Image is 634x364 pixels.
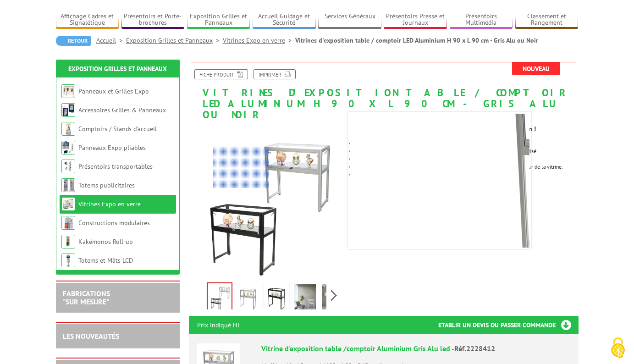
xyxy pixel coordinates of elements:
a: Exposition Grilles et Panneaux [187,12,250,28]
img: vitrine_exposition_table_comptoir_aluminium_noir_led_2228413.jpg [265,284,287,313]
a: Constructions modulaires [78,219,150,227]
img: Cookies (fenêtre modale) [606,336,629,359]
li: Vitrines d'exposition table / comptoir LED Aluminium H 90 x L 90 cm - Gris Alu ou Noir [295,36,538,45]
a: Panneaux et Grilles Expo [78,87,149,95]
span: Nouveau [512,62,560,75]
a: Panneaux Expo pliables [78,143,146,152]
img: vitrine_exposition_table_comptoir_aluminium_gris_et_noir_alu_led_2228412_2228413.jpg [208,283,232,312]
img: Accessoires Grilles & Panneaux [61,103,75,117]
img: Kakémonos Roll-up [61,235,75,248]
a: Retour [56,36,91,46]
img: Totems publicitaires [61,178,75,192]
img: Constructions modulaires [61,216,75,230]
a: Accessoires Grilles & Panneaux [78,106,166,114]
span: Réf.2228412 [454,344,495,353]
img: Totems et Mâts LCD [61,254,75,267]
a: Présentoirs transportables [78,162,153,171]
a: Totems et Mâts LCD [78,256,133,265]
img: Présentoirs transportables [61,160,75,173]
a: Kakémonos Roll-up [78,237,133,246]
a: Affichage Cadres et Signalétique [56,12,119,28]
img: Vitrines Expo en verre [61,197,75,211]
a: FABRICATIONS"Sur Mesure" [63,289,110,306]
img: Comptoirs / Stands d'accueil [61,122,75,136]
a: Vitrines Expo en verre [78,200,141,208]
h3: Etablir un devis ou passer commande [438,316,579,334]
a: Totems publicitaires [78,181,135,189]
a: Exposition Grilles et Panneaux [68,65,167,73]
span: Next [330,288,338,303]
a: Classement et Rangement [515,12,579,28]
a: Fiche produit [194,69,248,79]
img: Panneaux et Grilles Expo [61,84,75,98]
a: LES NOUVEAUTÉS [63,331,119,341]
a: Imprimer [254,69,296,79]
h1: Vitrines d'exposition table / comptoir LED Aluminium H 90 x L 90 cm - Gris Alu ou Noir [182,62,585,121]
img: vitrine_exposition_table_comptoir_aluminium_gris_alu_led_2228412.jpg [237,284,259,313]
a: Accueil Guidage et Sécurité [253,12,316,28]
a: Présentoirs Multimédia [450,12,513,28]
a: Vitrines Expo en verre [223,36,295,44]
a: Comptoirs / Stands d'accueil [78,125,157,133]
a: Services Généraux [318,12,381,28]
a: Accueil [96,36,126,44]
p: Prix indiqué HT [197,316,241,334]
button: Cookies (fenêtre modale) [602,333,634,364]
a: Exposition Grilles et Panneaux [126,36,223,44]
a: Présentoirs et Porte-brochures [121,12,185,28]
img: vitrine_exposition_table_comptoir_aluminium_noir_led_mise_en_scene_2228413.jpg [322,284,344,313]
div: Vitrine d'exposition table /comptoir Aluminium Gris Alu led - [261,343,570,354]
img: Panneaux Expo pliables [61,141,75,154]
img: vitrine_exposition_table_comptoir_aluminium_gris_alu_led_mise_en_scene_2228412.jpg [294,284,316,313]
a: Présentoirs Presse et Journaux [384,12,447,28]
